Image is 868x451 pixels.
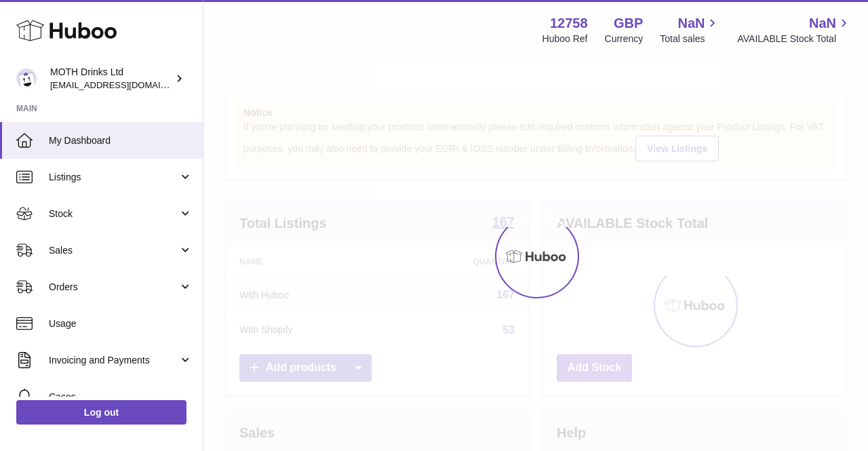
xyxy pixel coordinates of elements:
span: Total sales [660,33,720,45]
span: AVAILABLE Stock Total [737,33,852,45]
strong: 12758 [550,14,588,33]
span: Invoicing and Payments [49,354,178,367]
span: Usage [49,317,193,330]
img: orders@mothdrinks.com [16,68,37,89]
a: Log out [16,400,186,425]
span: [EMAIL_ADDRESS][DOMAIN_NAME] [50,79,199,90]
span: Listings [49,171,178,184]
div: Huboo Ref [542,33,588,45]
div: MOTH Drinks Ltd [50,66,172,92]
span: NaN [809,14,836,33]
span: Sales [49,244,178,257]
strong: GBP [614,14,643,33]
span: Stock [49,208,178,220]
a: NaN AVAILABLE Stock Total [737,14,852,45]
div: Currency [605,33,644,45]
span: Orders [49,281,178,294]
span: My Dashboard [49,134,193,147]
a: NaN Total sales [660,14,720,45]
span: NaN [677,14,705,33]
span: Cases [49,391,193,404]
